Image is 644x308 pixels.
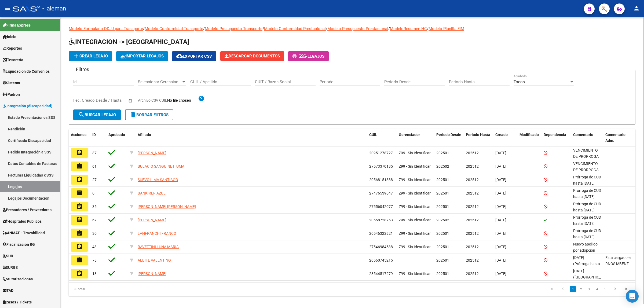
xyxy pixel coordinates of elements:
[495,178,506,182] span: [DATE]
[176,53,183,59] mat-icon: cloud_download
[220,51,284,61] button: Descargar Documentos
[436,151,449,155] span: 202501
[198,95,204,102] mat-icon: help
[495,191,506,195] span: [DATE]
[73,98,95,103] input: Fecha inicio
[3,80,20,86] span: Sistema
[130,111,136,118] mat-icon: delete
[369,245,393,249] span: 27546984538
[69,129,90,147] datatable-header-cell: Acciones
[130,112,169,117] span: Borrar Filtros
[308,54,324,59] span: Legajos
[605,255,632,266] span: Esta cargado en RNOS MBENZ
[399,178,431,182] span: Z99 - Sin Identificar
[570,286,576,292] a: 1
[3,253,13,259] span: SUR
[3,68,50,74] span: Liquidación de Convenios
[436,231,449,236] span: 202501
[593,285,601,294] li: page 4
[390,26,427,31] a: ModeloResumen HC
[495,151,506,155] span: [DATE]
[3,22,31,28] span: Firma Express
[138,272,166,276] span: [PERSON_NAME]
[399,204,431,209] span: Z99 - Sin Identificar
[586,286,592,292] a: 3
[610,286,620,292] a: go to next page
[69,38,189,46] span: INTEGRACION -> [GEOGRAPHIC_DATA]
[495,218,506,222] span: [DATE]
[92,151,97,155] span: 37
[3,34,16,40] span: Inicio
[436,258,449,262] span: 202501
[603,129,635,147] datatable-header-cell: Comentario Adm.
[436,191,449,195] span: 202501
[495,133,508,137] span: Creado
[495,231,506,236] span: [DATE]
[626,290,639,303] div: Open Intercom Messenger
[92,164,97,168] span: 61
[3,241,35,247] span: Fiscalización RG
[78,112,116,117] span: Buscar Legajo
[495,272,506,276] span: [DATE]
[3,57,23,63] span: Tesorería
[292,54,308,59] span: -
[399,151,431,155] span: Z99 - Sin Identificar
[594,286,600,292] a: 4
[138,164,184,168] span: BULACIO SANGUINETI UMA
[436,164,449,168] span: 202502
[106,129,128,147] datatable-header-cell: Aprobado
[573,255,600,272] span: 24/1/2025 (Prórroga hasta 2026)
[514,79,525,84] span: Todos
[73,53,79,59] mat-icon: add
[138,178,178,182] span: SUEVO LIMA SANTIAGO
[399,191,431,195] span: Z99 - Sin Identificar
[399,218,431,222] span: Z99 - Sin Identificar
[399,245,431,249] span: Z99 - Sin Identificar
[125,109,173,120] button: Borrar Filtros
[76,217,83,223] mat-icon: assignment
[544,133,566,137] span: Dependencia
[116,51,168,61] button: IMPORTAR LEGAJOS
[100,98,126,103] input: Fecha fin
[76,190,83,196] mat-icon: assignment
[3,103,52,109] span: Integración (discapacidad)
[138,133,151,137] span: Afiliado
[466,258,479,262] span: 202512
[264,26,326,31] a: Modelo Conformidad Prestacional
[92,178,97,182] span: 27
[519,133,539,137] span: Modificado
[464,129,493,147] datatable-header-cell: Periodo Hasta
[92,272,97,276] span: 13
[622,286,632,292] a: go to last page
[76,243,83,250] mat-icon: assignment
[90,129,106,147] datatable-header-cell: ID
[569,285,577,294] li: page 1
[493,129,517,147] datatable-header-cell: Creado
[73,54,108,58] span: Crear Legajo
[466,191,479,195] span: 202512
[585,285,593,294] li: page 3
[76,270,83,277] mat-icon: assignment
[369,133,377,137] span: CUIL
[69,283,181,296] div: 83 total
[602,286,608,292] a: 5
[136,129,367,147] datatable-header-cell: Afiliado
[399,164,431,168] span: Z99 - Sin Identificar
[42,3,66,14] span: - aleman
[73,109,121,120] button: Buscar Legajo
[120,54,164,58] span: IMPORTAR LEGAJOS
[369,164,393,168] span: 27573370185
[517,129,541,147] datatable-header-cell: Modificado
[573,175,601,185] span: Prórroga de CUD hasta 31/12/2025
[327,26,388,31] a: Modelo Presupuesto Prestacional
[369,191,393,195] span: 27476539647
[3,265,18,270] span: SURGE
[138,98,167,102] span: Archivo CSV CUIL
[573,188,601,199] span: Prórroga de CUD hasta 30/03/2026
[92,191,94,195] span: 6
[92,258,97,262] span: 78
[466,204,479,209] span: 202512
[466,218,479,222] span: 202512
[69,51,112,61] button: Crear Legajo
[76,176,83,183] mat-icon: assignment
